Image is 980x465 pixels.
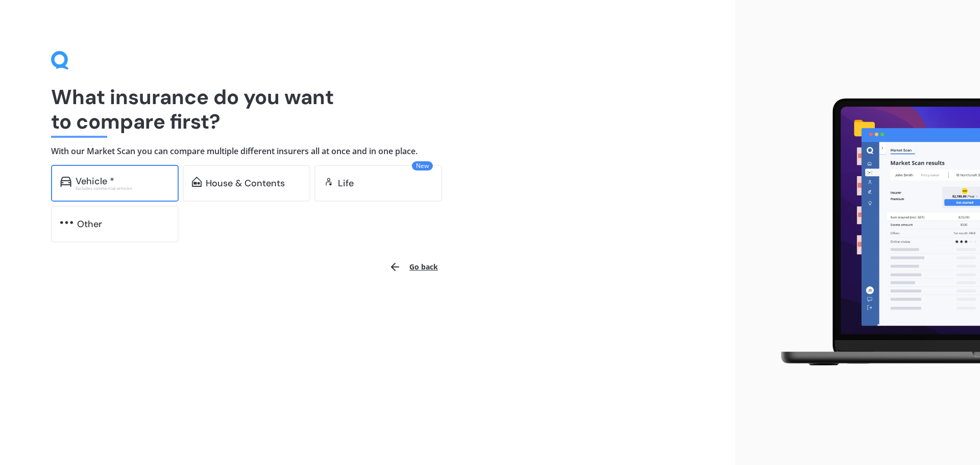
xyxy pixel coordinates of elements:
[51,146,684,157] h4: With our Market Scan you can compare multiple different insurers all at once and in one place.
[192,177,202,187] img: home-and-contents.b802091223b8502ef2dd.svg
[77,219,102,229] div: Other
[76,186,169,190] div: Excludes commercial vehicles
[60,217,73,228] img: other.81dba5aafe580aa69f38.svg
[324,177,334,187] img: life.f720d6a2d7cdcd3ad642.svg
[60,177,71,187] img: car.f15378c7a67c060ca3f3.svg
[766,92,980,373] img: laptop.webp
[383,255,444,279] button: Go back
[51,85,684,134] h1: What insurance do you want to compare first?
[76,176,114,186] div: Vehicle *
[412,161,433,170] span: New
[338,178,354,188] div: Life
[206,178,285,188] div: House & Contents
